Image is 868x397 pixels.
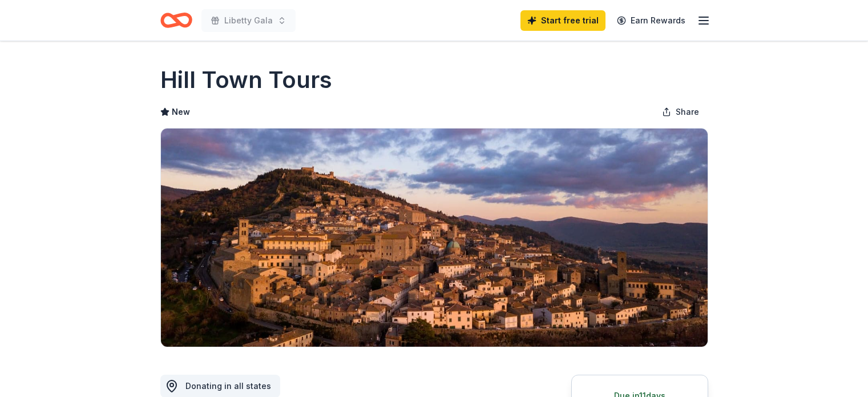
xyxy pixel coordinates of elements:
img: Image for Hill Town Tours [161,129,708,347]
a: Start free trial [520,10,605,31]
h1: Hill Town Tours [160,64,332,96]
span: Share [676,105,699,119]
span: New [172,105,190,119]
a: Home [160,7,192,34]
span: Donating in all states [185,381,271,391]
button: Libetty Gala [201,9,296,32]
span: Libetty Gala [224,14,273,27]
button: Share [653,101,708,123]
a: Earn Rewards [610,10,692,31]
